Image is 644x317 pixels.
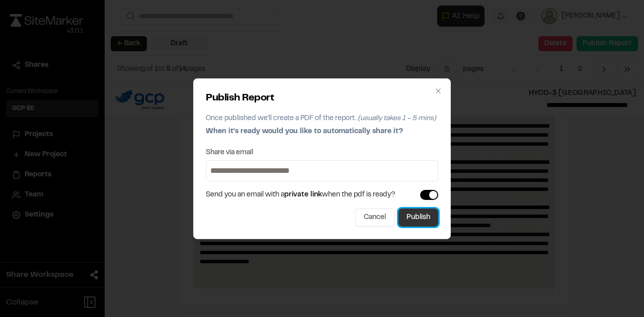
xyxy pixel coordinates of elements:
[284,192,322,198] span: private link
[206,189,395,200] span: Send you an email with a when the pdf is ready?
[206,91,438,106] h2: Publish Report
[358,116,436,122] span: (usually takes 1 - 5 mins)
[206,113,438,124] p: Once published we'll create a PDF of the report.
[206,129,403,135] span: When it's ready would you like to automatically share it?
[206,149,253,156] label: Share via email
[398,208,438,227] button: Publish
[355,208,394,227] button: Cancel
